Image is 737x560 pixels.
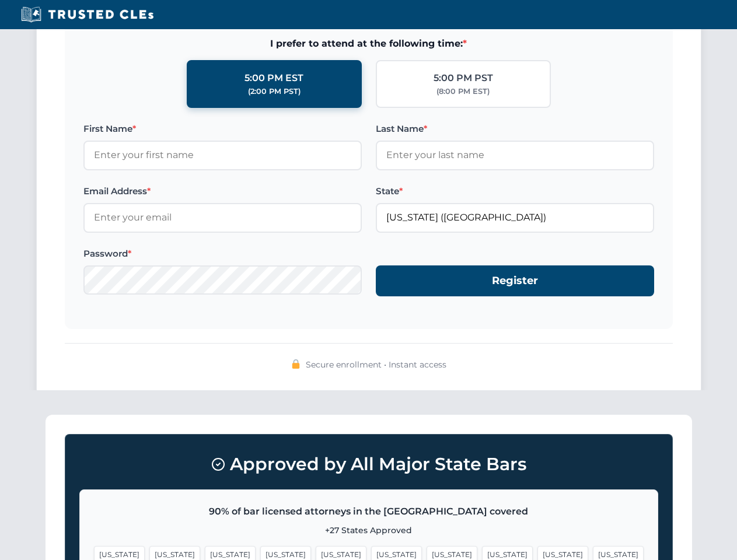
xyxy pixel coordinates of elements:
[244,71,303,86] div: 5:00 PM EST
[376,184,654,198] label: State
[83,184,362,198] label: Email Address
[79,449,658,480] h3: Approved by All Major State Bars
[376,203,654,232] input: Florida (FL)
[83,141,362,170] input: Enter your first name
[83,247,362,261] label: Password
[376,265,654,296] button: Register
[291,359,301,369] img: 🔒
[376,122,654,136] label: Last Name
[376,141,654,170] input: Enter your last name
[436,86,490,97] div: (8:00 PM EST)
[306,358,446,371] span: Secure enrollment • Instant access
[83,36,654,51] span: I prefer to attend at the following time:
[434,71,493,86] div: 5:00 PM PST
[94,504,644,519] p: 90% of bar licensed attorneys in the [GEOGRAPHIC_DATA] covered
[18,6,157,23] img: Trusted CLEs
[248,86,301,97] div: (2:00 PM PST)
[83,122,362,136] label: First Name
[83,203,362,232] input: Enter your email
[94,524,644,537] p: +27 States Approved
